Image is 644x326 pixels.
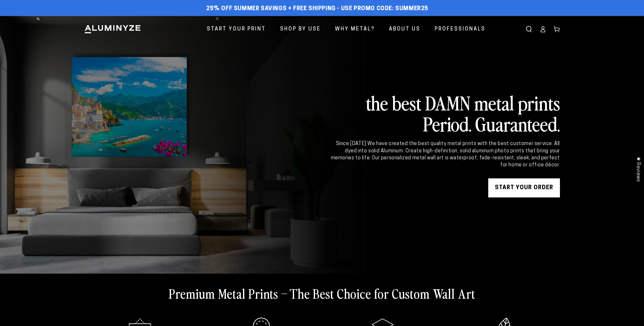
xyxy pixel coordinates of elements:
[384,21,425,38] a: About Us
[335,25,375,34] span: Why Metal?
[84,24,141,34] img: Aluminyze
[275,21,325,38] a: Shop By Use
[280,25,321,34] span: Shop By Use
[330,92,560,134] h2: the best DAMN metal prints Period. Guaranteed.
[169,285,475,302] h2: Premium Metal Prints – The Best Choice for Custom Wall Art
[435,25,485,34] span: Professionals
[206,5,428,12] span: 25% off Summer Savings + Free Shipping - Use Promo Code: SUMMER25
[330,21,379,38] a: Why Metal?
[522,22,536,36] summary: Search our site
[488,178,560,197] a: START YOUR Order
[202,21,271,38] a: Start Your Print
[389,25,420,34] span: About Us
[632,151,644,187] div: Click to open Judge.me floating reviews tab
[207,25,266,34] span: Start Your Print
[430,21,490,38] a: Professionals
[330,140,560,169] div: Since [DATE] We have created the best quality metal prints with the best customer service. All dy...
